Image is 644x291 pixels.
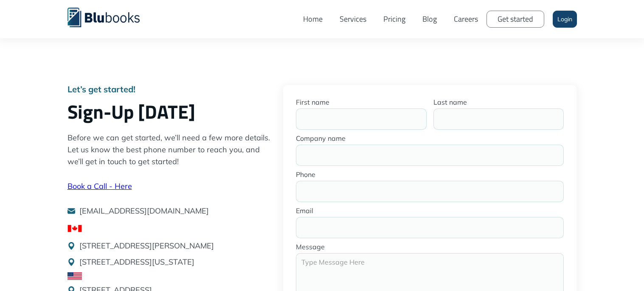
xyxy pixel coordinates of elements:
[445,6,487,32] a: Careers
[67,181,132,191] a: Book a Call - Here
[487,11,544,28] a: Get started
[296,170,564,179] label: Phone
[553,11,577,28] a: Login
[79,256,194,268] p: [STREET_ADDRESS][US_STATE]
[67,6,152,27] a: home
[79,240,214,252] p: [STREET_ADDRESS][PERSON_NAME]
[331,6,375,32] a: Services
[79,205,209,217] p: [EMAIL_ADDRESS][DOMAIN_NAME]
[296,242,564,251] label: Message
[375,6,414,32] a: Pricing
[296,98,427,106] label: First name
[296,206,564,215] label: Email
[67,132,275,168] p: Before we can get started, we’ll need a few more details. Let us know the best phone number to re...
[295,6,331,32] a: Home
[296,134,564,143] label: Company name
[67,85,275,94] div: Let’s get started!
[67,100,275,123] h1: Sign-Up [DATE]
[414,6,445,32] a: Blog
[433,98,564,106] label: Last name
